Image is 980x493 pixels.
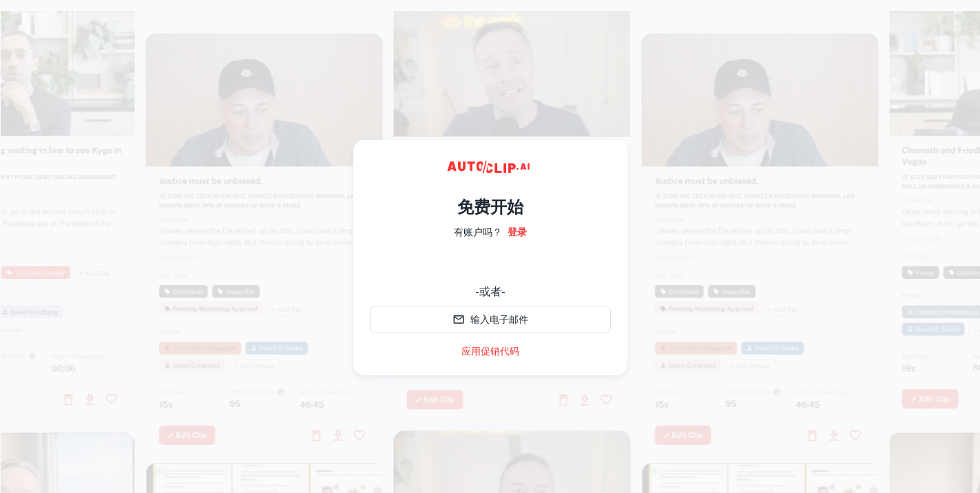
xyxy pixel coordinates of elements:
[475,285,505,298] font: -或者-
[370,306,611,333] button: 输入电子邮件
[454,227,502,238] font: 有账户吗？
[461,346,519,357] font: 应用促销代码
[363,249,618,280] iframe: “使用Google账号登录” 按钮
[470,315,528,326] font: 输入电子邮件
[508,227,527,238] font: 登录
[508,224,527,240] a: 登录
[457,197,523,216] font: 免费开始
